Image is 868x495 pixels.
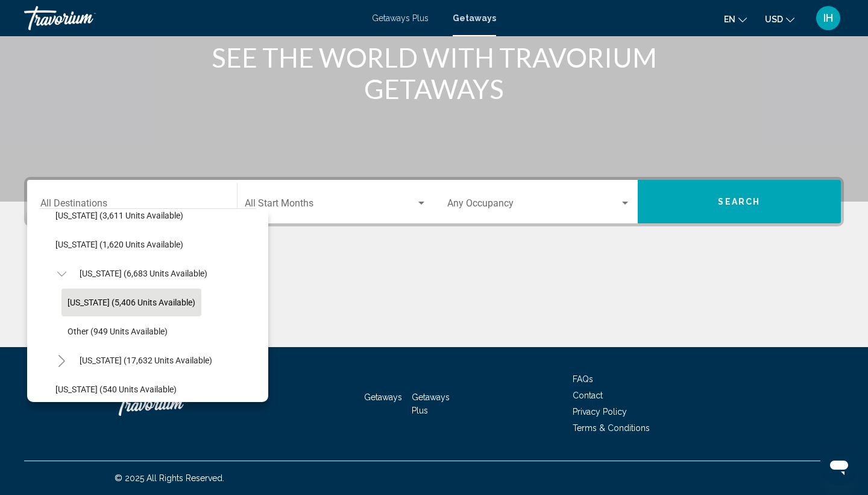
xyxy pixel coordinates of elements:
span: Other (949 units available) [68,327,168,336]
span: © 2025 All Rights Reserved. [115,473,224,483]
a: Getaways Plus [412,392,450,415]
a: Getaways [453,13,496,23]
span: [US_STATE] (1,620 units available) [55,240,183,249]
button: Search [638,180,841,223]
span: [US_STATE] (5,406 units available) [68,298,195,307]
a: Contact [573,391,603,400]
button: Change currency [765,10,794,28]
a: Travorium [115,386,235,422]
a: FAQs [573,374,593,384]
span: en [724,14,735,24]
span: IH [823,12,833,24]
button: Other (949 units available) [61,318,174,345]
span: [US_STATE] (6,683 units available) [80,269,207,278]
button: [US_STATE] (540 units available) [49,375,183,403]
h1: SEE THE WORLD WITH TRAVORIUM GETAWAYS [208,42,660,104]
div: Search widget [27,180,841,223]
a: Privacy Policy [573,407,627,417]
span: USD [765,14,783,24]
a: Travorium [24,6,360,30]
span: Search [718,197,760,207]
iframe: Button to launch messaging window [820,447,858,485]
button: [US_STATE] (17,632 units available) [74,346,218,374]
a: Getaways [364,392,402,402]
button: [US_STATE] (3,611 units available) [49,202,189,229]
button: [US_STATE] (5,406 units available) [61,289,201,316]
button: User Menu [813,5,844,31]
button: [US_STATE] (1,620 units available) [49,231,189,258]
button: Toggle North Carolina (17,632 units available) [49,348,74,372]
span: [US_STATE] (3,611 units available) [55,211,183,220]
span: [US_STATE] (540 units available) [55,385,177,394]
button: Change language [724,10,747,28]
a: Getaways Plus [372,13,429,23]
button: [US_STATE] (6,683 units available) [74,260,213,287]
button: Toggle New York (6,683 units available) [49,261,74,286]
span: [US_STATE] (17,632 units available) [80,356,212,365]
a: Terms & Conditions [573,423,650,433]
